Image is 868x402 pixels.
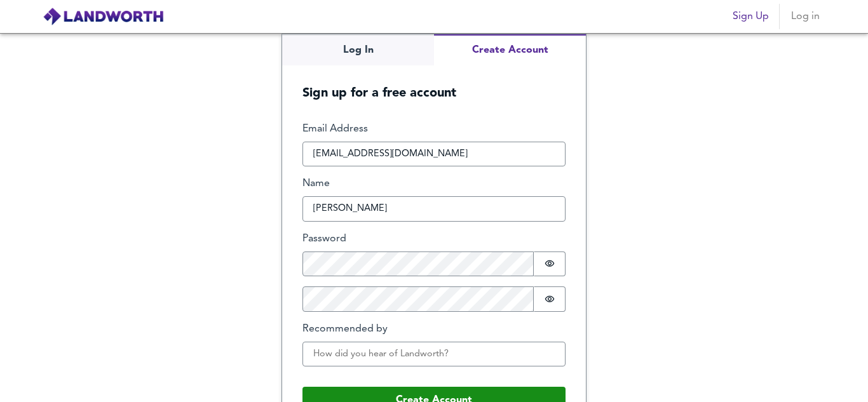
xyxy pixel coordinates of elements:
[733,8,769,25] span: Sign Up
[282,34,434,65] button: Log In
[282,65,586,102] h5: Sign up for a free account
[728,4,774,29] button: Sign Up
[302,322,566,337] label: Recommended by
[302,122,566,137] label: Email Address
[785,4,825,29] button: Log in
[302,177,566,191] label: Name
[302,142,566,167] input: How can we reach you?
[43,7,164,26] img: logo
[302,342,566,367] input: How did you hear of Landworth?
[534,286,566,312] button: Show password
[434,34,586,65] button: Create Account
[302,196,566,222] input: What should we call you?
[534,251,566,277] button: Show password
[302,232,566,246] label: Password
[790,8,820,25] span: Log in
